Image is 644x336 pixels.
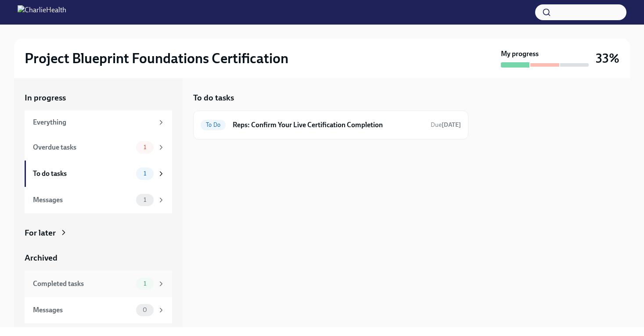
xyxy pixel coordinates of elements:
[138,280,151,287] span: 1
[33,169,133,179] div: To do tasks
[442,121,461,129] strong: [DATE]
[25,297,172,323] a: Messages0
[25,187,172,213] a: Messages1
[25,134,172,161] a: Overdue tasks1
[25,271,172,297] a: Completed tasks1
[193,92,234,104] h5: To do tasks
[431,121,461,129] span: October 2nd, 2025 12:00
[501,49,539,59] strong: My progress
[137,307,152,313] span: 0
[138,144,151,150] span: 1
[18,5,66,19] img: CharlieHealth
[33,279,133,289] div: Completed tasks
[25,161,172,187] a: To do tasks1
[25,227,172,239] a: For later
[138,170,151,177] span: 1
[33,195,133,205] div: Messages
[596,50,619,66] h3: 33%
[431,121,461,129] span: Due
[138,197,151,203] span: 1
[201,118,461,132] a: To DoReps: Confirm Your Live Certification CompletionDue[DATE]
[25,92,172,104] a: In progress
[233,120,424,130] h6: Reps: Confirm Your Live Certification Completion
[25,111,172,134] a: Everything
[25,227,56,239] div: For later
[33,305,133,315] div: Messages
[201,122,226,128] span: To Do
[33,143,133,152] div: Overdue tasks
[33,118,154,127] div: Everything
[25,50,288,67] h2: Project Blueprint Foundations Certification
[25,252,172,264] a: Archived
